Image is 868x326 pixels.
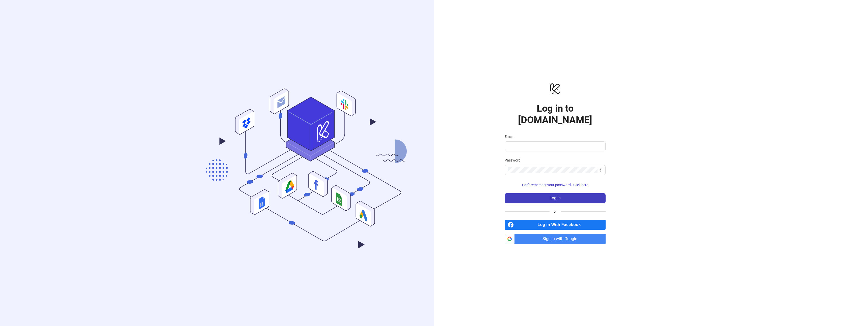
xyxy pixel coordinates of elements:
span: eye-invisible [599,168,603,172]
a: Can't remember your password? Click here [505,183,606,187]
span: Log in [550,196,561,200]
span: Log in With Facebook [516,220,606,230]
h1: Log in to [DOMAIN_NAME] [505,103,606,126]
button: Log in [505,193,606,203]
label: Email [505,134,517,139]
input: Password [508,167,598,173]
span: or [550,209,561,214]
button: Can't remember your password? Click here [505,181,606,189]
span: Sign in with Google [517,234,606,244]
input: Email [508,143,602,149]
label: Password [505,157,524,163]
span: Can't remember your password? Click here [522,183,588,187]
a: Log in With Facebook [505,220,606,230]
a: Sign in with Google [505,234,606,244]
